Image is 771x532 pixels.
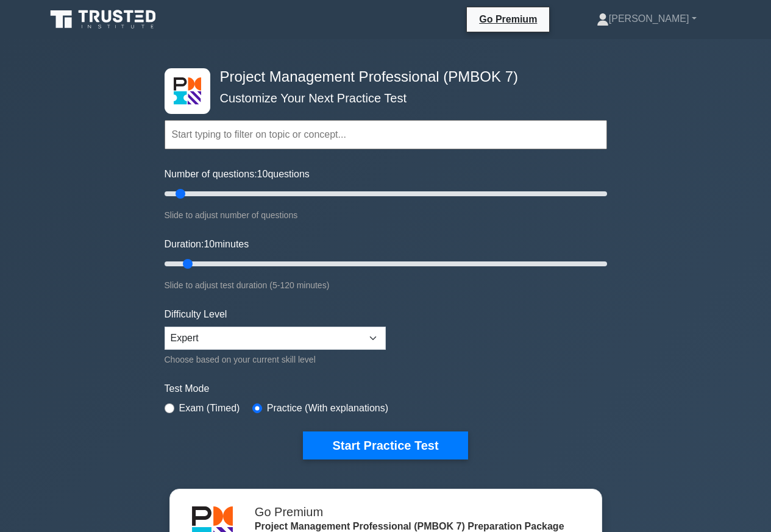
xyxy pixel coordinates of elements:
[165,208,607,222] div: Slide to adjust number of questions
[567,7,726,31] a: [PERSON_NAME]
[165,167,310,182] label: Number of questions: questions
[267,401,388,416] label: Practice (With explanations)
[165,307,227,322] label: Difficulty Level
[179,401,240,416] label: Exam (Timed)
[472,12,544,27] a: Go Premium
[257,169,268,179] span: 10
[165,278,607,293] div: Slide to adjust test duration (5-120 minutes)
[165,352,386,367] div: Choose based on your current skill level
[303,431,467,459] button: Start Practice Test
[165,237,249,252] label: Duration: minutes
[215,68,547,86] h4: Project Management Professional (PMBOK 7)
[165,381,607,396] label: Test Mode
[204,239,215,249] span: 10
[165,120,607,149] input: Start typing to filter on topic or concept...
